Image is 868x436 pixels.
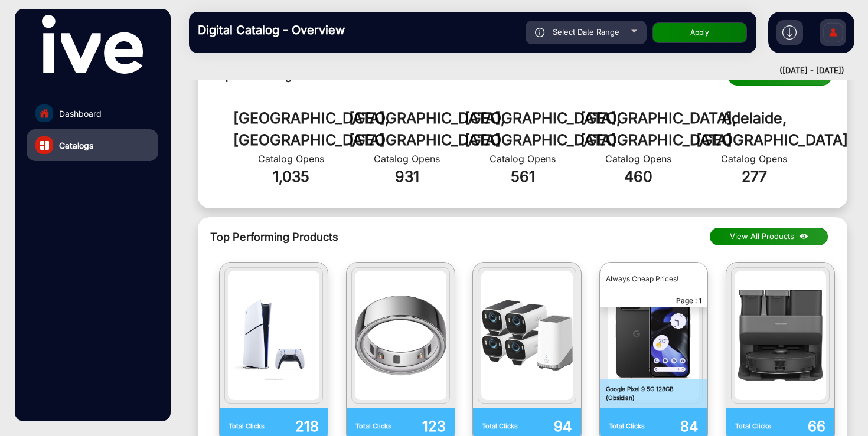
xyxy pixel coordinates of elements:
[465,152,580,166] div: Catalog Opens
[481,271,573,400] img: catalog
[696,152,812,166] div: Catalog Opens
[27,129,158,161] a: Catalogs
[696,166,812,188] div: 277
[535,28,545,37] img: icon
[580,152,696,166] div: Catalog Opens
[465,166,580,188] div: 561
[482,421,527,431] p: Total Clicks
[797,230,811,243] img: view all products
[213,70,323,82] span: Top Performing Cities
[553,27,619,37] span: Select Date Range
[233,107,349,152] div: [GEOGRAPHIC_DATA], [GEOGRAPHIC_DATA]
[355,421,400,431] p: Total Clicks
[580,166,696,188] div: 460
[349,152,465,166] div: Catalog Opens
[59,107,102,120] span: Dashboard
[198,23,363,37] h3: Digital Catalog - Overview
[39,108,50,119] img: home
[652,22,747,43] button: Apply
[782,25,797,40] img: h2download.svg
[27,97,158,129] a: Dashboard
[355,271,446,400] img: catalog
[609,421,654,431] p: Total Clicks
[229,421,273,431] p: Total Clicks
[735,421,780,431] p: Total Clicks
[349,107,465,152] div: [GEOGRAPHIC_DATA], [GEOGRAPHIC_DATA]
[600,296,708,307] p: Page : 1
[600,379,708,408] p: Google Pixel 9 5G 128GB (Obsidian)
[228,271,319,400] img: catalog
[177,65,844,77] div: ([DATE] - [DATE])
[233,152,349,166] div: Catalog Opens
[465,107,580,152] div: [GEOGRAPHIC_DATA], [GEOGRAPHIC_DATA]
[821,14,846,55] img: Sign%20Up.svg
[210,229,691,245] span: Top Performing Products
[608,271,700,400] img: catalog
[42,15,142,74] img: vmg-logo
[600,263,708,296] p: Always Cheap Prices!
[233,166,349,188] div: 1,035
[59,139,93,152] span: Catalogs
[580,107,696,152] div: [GEOGRAPHIC_DATA], [GEOGRAPHIC_DATA]
[735,271,826,400] img: catalog
[710,228,828,245] button: View All Productsview all products
[40,141,49,150] img: catalog
[349,166,465,188] div: 931
[696,107,812,152] div: Adelaide, [GEOGRAPHIC_DATA]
